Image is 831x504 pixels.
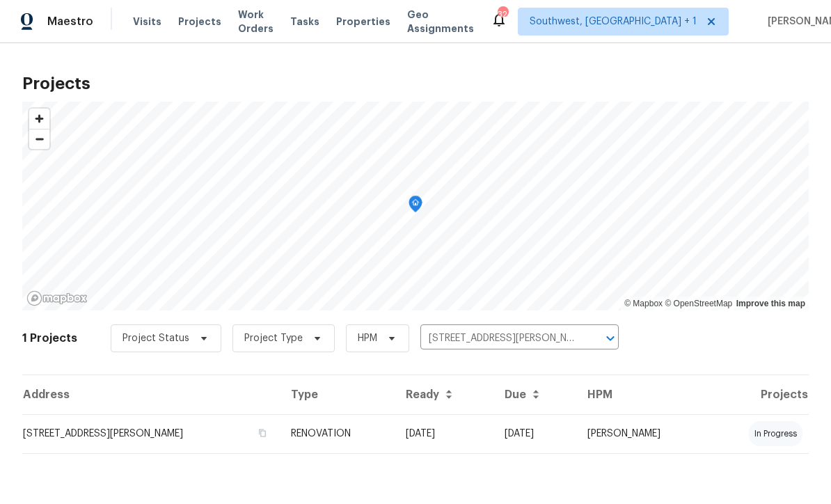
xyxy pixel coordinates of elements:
td: [DATE] [493,415,576,454]
th: Due [493,376,576,415]
span: Maestro [47,15,93,29]
div: in progress [749,422,802,447]
button: Copy Address [256,427,269,440]
span: Projects [178,15,221,29]
h2: 1 Projects [22,332,77,346]
button: Zoom out [29,129,49,150]
input: Search projects [420,329,580,350]
span: Visits [133,15,161,29]
span: Southwest, [GEOGRAPHIC_DATA] + 1 [530,15,697,29]
h2: Projects [22,77,809,91]
div: 32 [498,8,507,22]
span: Properties [336,15,390,29]
td: [PERSON_NAME] [576,415,709,454]
button: Open [601,329,620,349]
span: Tasks [290,17,319,27]
button: Zoom in [29,109,49,129]
span: Work Orders [238,8,274,36]
a: Mapbox homepage [26,291,88,307]
th: Type [280,376,395,415]
td: RENOVATION [280,415,395,454]
a: OpenStreetMap [665,299,732,309]
span: HPM [358,332,377,346]
a: Improve this map [736,299,805,309]
td: [STREET_ADDRESS][PERSON_NAME] [22,415,280,454]
span: Geo Assignments [407,8,474,36]
canvas: Map [22,102,809,311]
th: Ready [395,376,493,415]
th: Projects [710,376,809,415]
span: Zoom out [29,130,49,150]
div: Map marker [409,196,422,218]
th: Address [22,376,280,415]
span: Project Status [122,332,189,346]
a: Mapbox [624,299,663,309]
th: HPM [576,376,709,415]
span: Project Type [244,332,303,346]
td: Acq COE 2025-10-03T00:00:00.000Z [395,415,493,454]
